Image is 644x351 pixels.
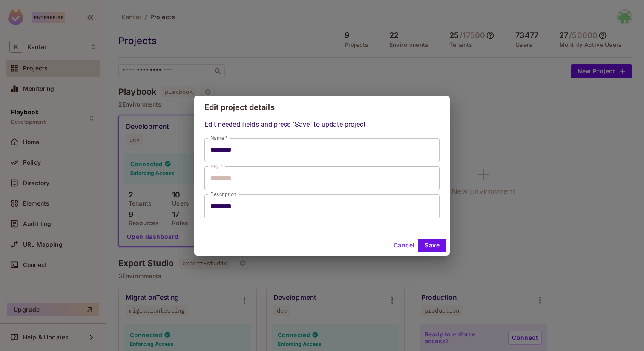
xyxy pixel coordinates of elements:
[204,119,440,218] div: Edit needed fields and press "Save" to update project
[418,239,446,252] button: Save
[210,162,222,170] label: Key *
[210,134,227,142] label: Name *
[194,96,450,119] h2: Edit project details
[210,191,236,198] label: Description
[390,239,418,252] button: Cancel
